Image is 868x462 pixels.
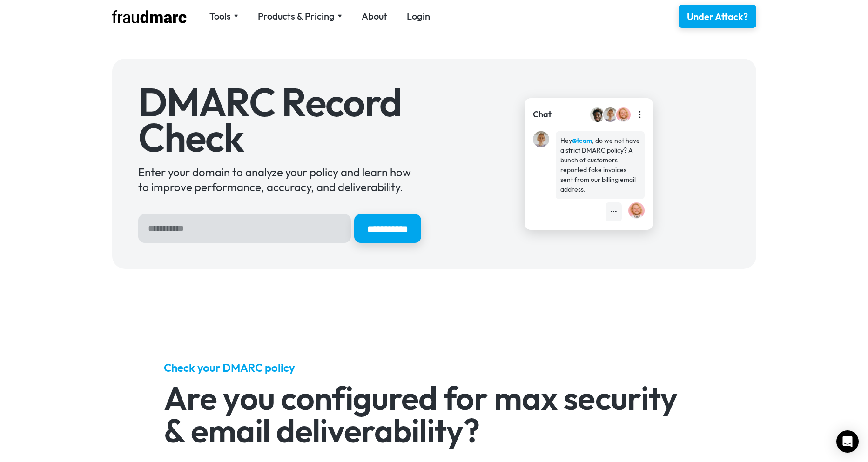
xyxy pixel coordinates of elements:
div: Chat [533,108,552,121]
div: Enter your domain to analyze your policy and learn how to improve performance, accuracy, and deli... [138,165,421,194]
div: Tools [209,10,231,23]
div: Products & Pricing [258,10,335,23]
h1: DMARC Record Check [138,85,421,155]
a: About [362,10,387,23]
div: Open Intercom Messenger [836,430,859,453]
form: Hero Sign Up Form [138,214,421,243]
div: Products & Pricing [258,10,342,23]
div: Under Attack? [687,10,748,23]
h2: Are you configured for max security & email deliverability? [164,382,704,447]
strong: @team [572,136,592,145]
a: Login [407,10,430,23]
div: Tools [209,10,238,23]
div: ••• [610,207,617,217]
h5: Check your DMARC policy [164,360,704,375]
a: Under Attack? [679,5,756,28]
div: Hey , do we not have a strict DMARC policy? A bunch of customers reported fake invoices sent from... [560,136,640,194]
